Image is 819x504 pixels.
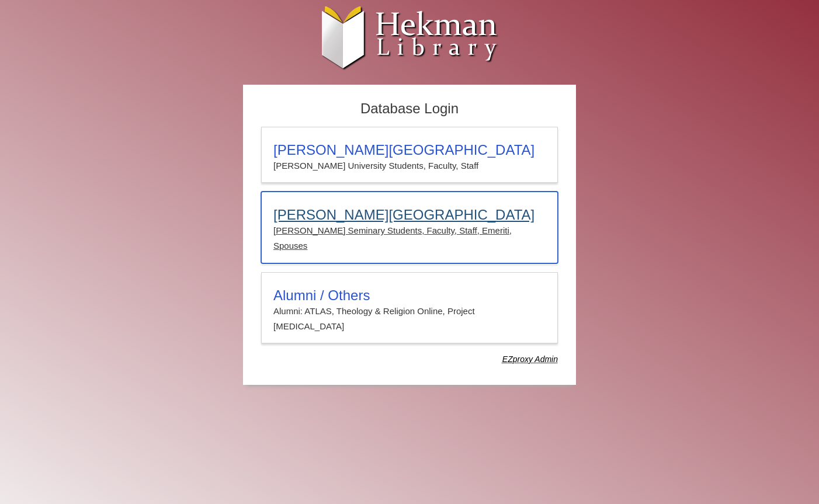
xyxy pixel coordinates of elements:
[502,354,558,364] dfn: Use Alumni login
[273,304,546,335] p: Alumni: ATLAS, Theology & Religion Online, Project [MEDICAL_DATA]
[261,127,558,183] a: [PERSON_NAME][GEOGRAPHIC_DATA][PERSON_NAME] University Students, Faculty, Staff
[273,207,546,223] h3: [PERSON_NAME][GEOGRAPHIC_DATA]
[273,142,546,158] h3: [PERSON_NAME][GEOGRAPHIC_DATA]
[273,223,546,254] p: [PERSON_NAME] Seminary Students, Faculty, Staff, Emeriti, Spouses
[261,192,558,263] a: [PERSON_NAME][GEOGRAPHIC_DATA][PERSON_NAME] Seminary Students, Faculty, Staff, Emeriti, Spouses
[273,287,546,335] summary: Alumni / OthersAlumni: ATLAS, Theology & Religion Online, Project [MEDICAL_DATA]
[255,97,564,121] h2: Database Login
[273,158,546,173] p: [PERSON_NAME] University Students, Faculty, Staff
[273,287,546,304] h3: Alumni / Others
